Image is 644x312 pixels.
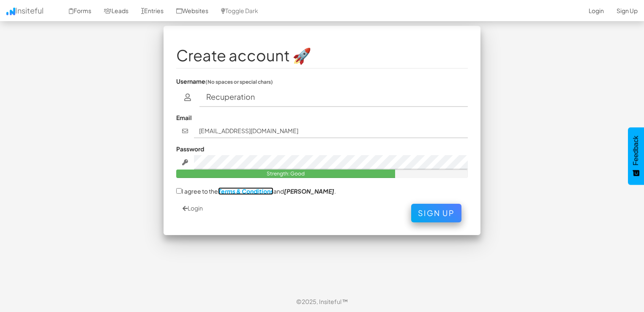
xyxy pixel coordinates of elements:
button: Feedback - Show survey [628,127,644,185]
button: Sign Up [411,204,461,222]
label: I agree to the and . [176,186,336,195]
input: john@doe.com [194,124,468,138]
img: icon.png [6,8,15,15]
label: Password [176,145,204,153]
a: [PERSON_NAME] [284,187,334,195]
a: Terms & Conditions [218,187,273,195]
input: username [199,88,468,107]
div: Strength: Good [176,170,395,178]
input: I agree to theTerms & Conditionsand[PERSON_NAME]. [176,188,182,194]
label: Username [176,77,273,85]
a: Login [183,204,203,212]
h1: Create account 🚀 [176,47,468,64]
label: Email [176,113,192,122]
span: Feedback [632,136,640,165]
small: (No spaces or special chars) [205,79,273,85]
